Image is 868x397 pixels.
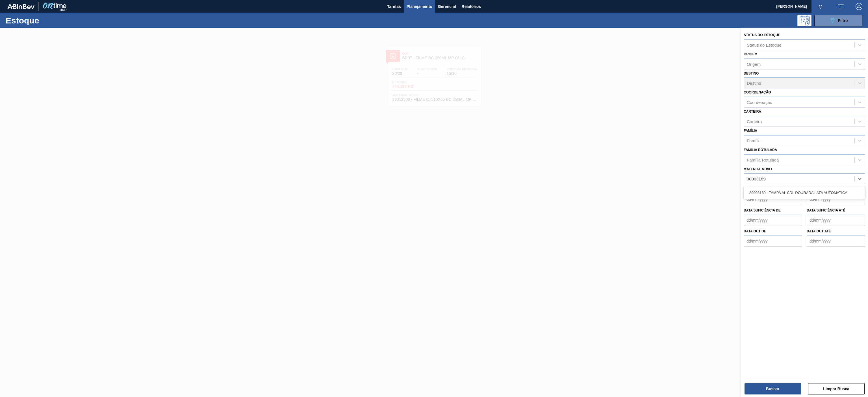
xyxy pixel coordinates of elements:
[744,194,802,205] input: dd/mm/yyyy
[747,62,761,66] div: Origem
[807,235,865,247] input: dd/mm/yyyy
[387,3,401,10] span: Tarefas
[744,215,802,226] input: dd/mm/yyyy
[807,208,845,212] label: Data suficiência até
[744,148,777,152] label: Família Rotulada
[438,3,456,10] span: Gerencial
[462,3,481,10] span: Relatórios
[744,52,758,56] label: Origem
[747,119,762,124] div: Carteira
[7,4,34,9] img: TNhmsLtSVTkK8tSr43FrP2fwEKptu5GPRR3wAAAABJRU5ErkJggg==
[744,90,771,94] label: Coordenação
[747,157,779,162] div: Família Rotulada
[807,194,865,205] input: dd/mm/yyyy
[838,18,848,23] span: Filtro
[814,15,862,26] button: Filtro
[807,229,831,233] label: Data out até
[747,138,761,143] div: Família
[6,17,96,24] h1: Estoque
[407,3,432,10] span: Planejamento
[837,3,844,10] img: userActions
[744,167,772,171] label: Material ativo
[856,3,862,10] img: Logout
[744,71,759,75] label: Destino
[797,15,811,26] div: Pogramando: nenhum usuário selecionado
[744,129,757,133] label: Família
[744,33,780,37] label: Status do Estoque
[744,187,865,198] div: 30003189 - TAMPA AL CDL DOURADA LATA AUTOMATICA
[811,3,830,10] button: Notificações
[747,42,782,47] div: Status do Estoque
[747,100,772,105] div: Coordenação
[744,229,766,233] label: Data out de
[744,110,761,114] label: Carteira
[744,208,781,212] label: Data suficiência de
[744,235,802,247] input: dd/mm/yyyy
[807,215,865,226] input: dd/mm/yyyy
